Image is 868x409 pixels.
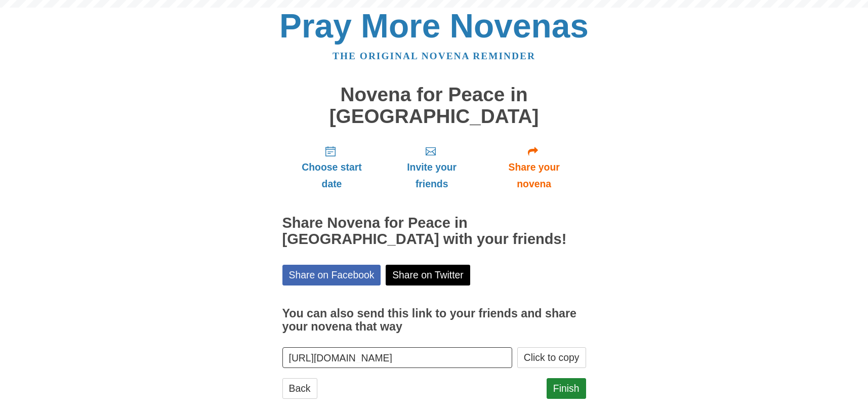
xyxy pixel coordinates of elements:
span: Choose start date [293,159,371,192]
span: Share your novena [492,159,576,192]
a: Back [282,378,317,399]
button: Click to copy [517,347,586,368]
a: Choose start date [282,137,382,197]
a: Share on Twitter [386,265,470,285]
a: Pray More Novenas [279,7,589,45]
a: The original novena reminder [333,51,535,61]
span: Invite your friends [391,159,472,192]
a: Finish [547,378,586,399]
h2: Share Novena for Peace in [GEOGRAPHIC_DATA] with your friends! [282,215,586,248]
a: Invite your friends [381,137,482,197]
a: Share on Facebook [282,265,381,285]
h3: You can also send this link to your friends and share your novena that way [282,307,586,333]
h1: Novena for Peace in [GEOGRAPHIC_DATA] [282,84,586,127]
a: Share your novena [482,137,586,197]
